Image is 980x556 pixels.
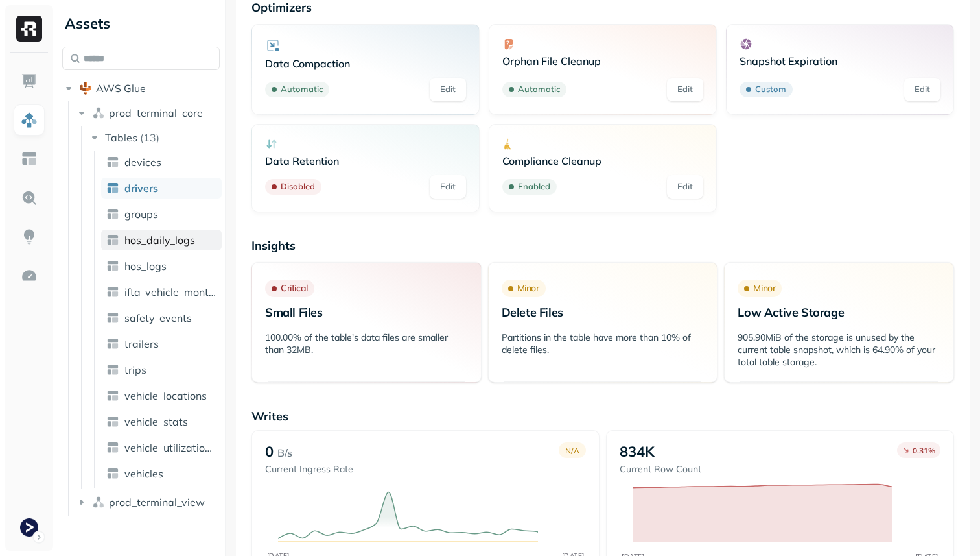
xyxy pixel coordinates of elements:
[101,385,222,406] a: vehicle_locations
[106,363,119,376] img: table
[79,82,92,95] img: root
[21,112,38,128] img: Assets
[106,156,119,169] img: table
[101,359,222,380] a: trips
[430,175,466,199] a: Edit
[140,131,159,144] p: ( 13 )
[738,332,940,369] p: 905.90MiB of the storage is unused by the current table snapshot, which is 64.90% of your total t...
[75,492,220,513] button: prod_terminal_view
[106,285,119,298] img: table
[277,445,292,461] p: B/s
[667,175,703,199] a: Edit
[21,151,38,167] img: Asset Explorer
[265,463,353,476] p: Current Ingress Rate
[565,446,579,455] p: N/A
[265,332,468,356] p: 100.00% of the table's data files are smaller than 32MB.
[620,463,701,476] p: Current Row Count
[753,282,775,295] p: Minor
[21,228,38,245] img: Insights
[124,389,207,402] span: vehicle_locations
[265,442,274,461] p: 0
[106,415,119,428] img: table
[101,256,222,276] a: hos_logs
[904,78,940,101] a: Edit
[106,337,119,350] img: table
[106,234,119,247] img: table
[281,282,308,295] p: Critical
[265,154,466,167] p: Data Retention
[502,154,703,167] p: Compliance Cleanup
[124,156,161,169] span: devices
[92,106,105,119] img: namespace
[502,332,705,356] p: Partitions in the table have more than 10% of delete files.
[92,496,105,509] img: namespace
[430,78,466,101] a: Edit
[106,467,119,480] img: table
[62,78,220,99] button: AWS Glue
[106,260,119,272] img: table
[518,83,560,96] p: Automatic
[101,282,222,302] a: ifta_vehicle_months
[101,437,222,458] a: vehicle_utilization_day
[124,234,195,247] span: hos_daily_logs
[620,442,655,461] p: 834K
[75,103,220,123] button: prod_terminal_core
[124,415,188,428] span: vehicle_stats
[101,463,222,484] a: vehicles
[502,305,705,320] p: Delete Files
[106,182,119,195] img: table
[124,285,216,298] span: ifta_vehicle_months
[517,282,539,295] p: Minor
[106,441,119,454] img: table
[16,16,42,42] img: Ryft
[913,446,935,455] p: 0.31 %
[88,127,221,148] button: Tables(13)
[106,389,119,402] img: table
[96,82,146,95] span: AWS Glue
[124,311,192,324] span: safety_events
[106,208,119,221] img: table
[101,308,222,328] a: safety_events
[251,238,954,253] p: Insights
[265,57,466,70] p: Data Compaction
[667,78,703,101] a: Edit
[106,311,119,324] img: table
[101,178,222,199] a: drivers
[281,180,315,193] p: Disabled
[101,152,222,173] a: devices
[518,180,550,193] p: Enabled
[109,496,205,509] span: prod_terminal_view
[101,230,222,250] a: hos_daily_logs
[265,305,468,320] p: Small Files
[124,182,158,195] span: drivers
[105,131,137,144] span: Tables
[21,73,38,90] img: Dashboard
[20,518,38,537] img: Terminal
[101,411,222,432] a: vehicle_stats
[281,83,323,96] p: Automatic
[109,106,203,119] span: prod_terminal_core
[755,83,786,96] p: Custom
[740,54,940,67] p: Snapshot Expiration
[124,363,146,376] span: trips
[124,260,167,272] span: hos_logs
[101,204,222,224] a: groups
[738,305,940,320] p: Low Active Storage
[101,333,222,354] a: trailers
[62,13,220,34] div: Assets
[124,337,159,350] span: trailers
[124,208,158,221] span: groups
[124,441,216,454] span: vehicle_utilization_day
[21,189,38,206] img: Query Explorer
[502,54,703,67] p: Orphan File Cleanup
[251,409,954,424] p: Writes
[124,467,163,480] span: vehicles
[21,267,38,284] img: Optimization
